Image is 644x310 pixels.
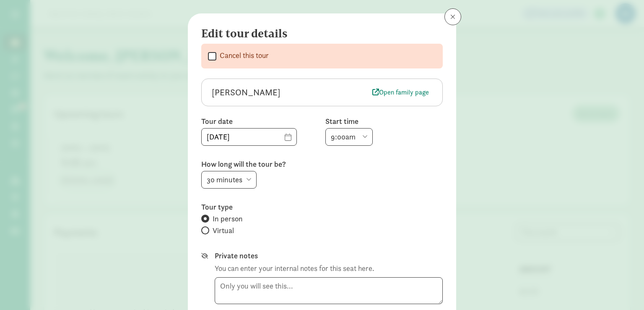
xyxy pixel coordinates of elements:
[212,86,369,99] div: [PERSON_NAME]
[602,270,644,310] iframe: Chat Widget
[215,263,374,274] div: You can enter your internal notes for this seat here.
[215,251,443,261] label: Private notes
[201,159,443,169] label: How long will the tour be?
[325,116,443,126] label: Start time
[201,27,436,40] h4: Edit tour details
[213,226,234,236] span: Virtual
[213,214,243,224] span: In person
[369,87,432,98] a: Open family page
[372,87,429,97] span: Open family page
[201,116,319,126] label: Tour date
[201,202,443,212] label: Tour type
[216,50,269,60] label: Cancel this tour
